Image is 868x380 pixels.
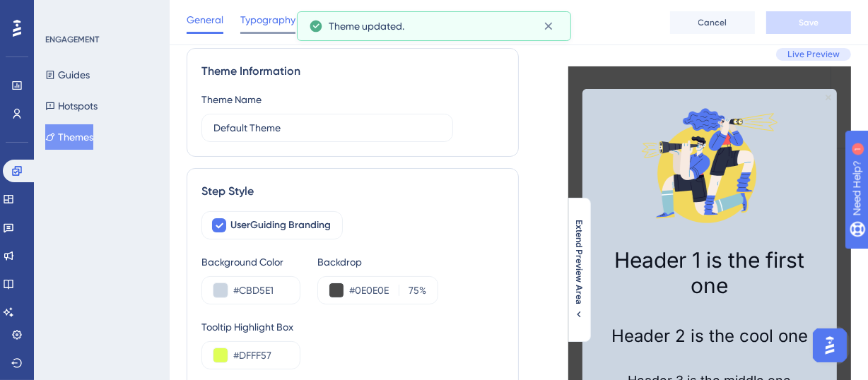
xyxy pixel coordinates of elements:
[201,91,262,108] div: Theme Name
[98,7,102,18] div: 1
[766,11,851,34] button: Save
[787,49,840,60] span: Live Preview
[568,220,590,320] button: Extend Preview Area
[594,326,826,346] h2: Header 2 is the cool one
[399,282,426,299] label: %
[639,95,780,236] img: Modal Media
[698,17,727,28] span: Cancel
[33,4,88,20] span: Need Help?
[45,34,99,45] div: ENGAGEMENT
[201,254,300,271] div: Background Color
[404,282,419,299] input: %
[826,95,831,100] div: Close Preview
[230,217,331,234] span: UserGuiding Branding
[45,93,98,119] button: Hotspots
[213,120,441,136] input: Theme Name
[594,247,826,298] h1: Header 1 is the first one
[329,18,404,35] span: Theme updated.
[201,63,504,80] div: Theme Information
[45,124,93,150] button: Themes
[799,17,819,28] span: Save
[240,11,295,28] span: Typography
[573,220,585,304] span: Extend Preview Area
[187,11,223,28] span: General
[201,319,504,336] div: Tooltip Highlight Box
[809,324,851,367] iframe: UserGuiding AI Assistant Launcher
[317,254,438,271] div: Backdrop
[201,183,504,200] div: Step Style
[670,11,755,34] button: Cancel
[45,62,90,88] button: Guides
